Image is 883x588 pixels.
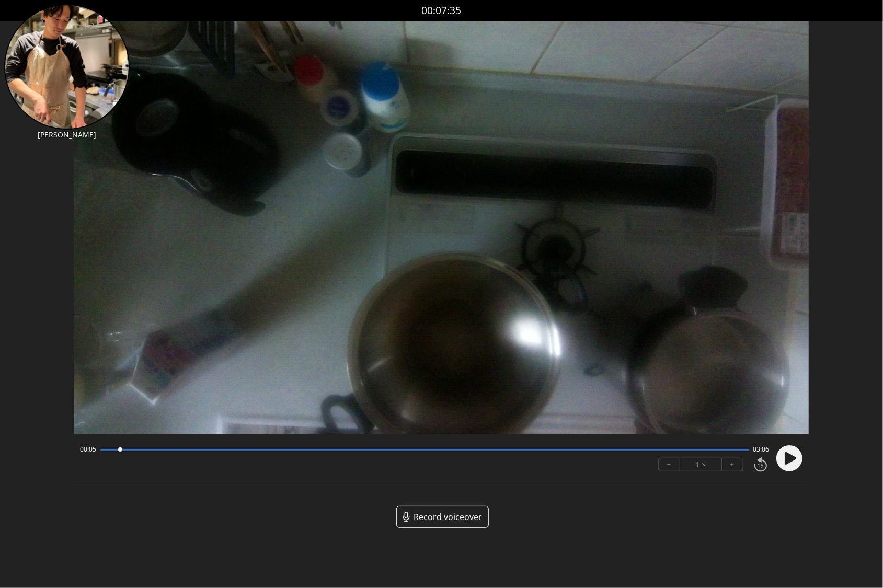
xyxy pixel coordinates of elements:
p: [PERSON_NAME] [4,130,130,140]
a: Record voiceover [396,506,489,528]
span: Record voiceover [414,511,482,523]
button: − [659,458,680,471]
span: 03:06 [753,445,770,454]
img: KO [4,4,130,130]
button: + [722,458,743,471]
div: 1 × [680,458,722,471]
a: 00:07:35 [422,3,462,18]
span: 00:05 [80,445,96,454]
